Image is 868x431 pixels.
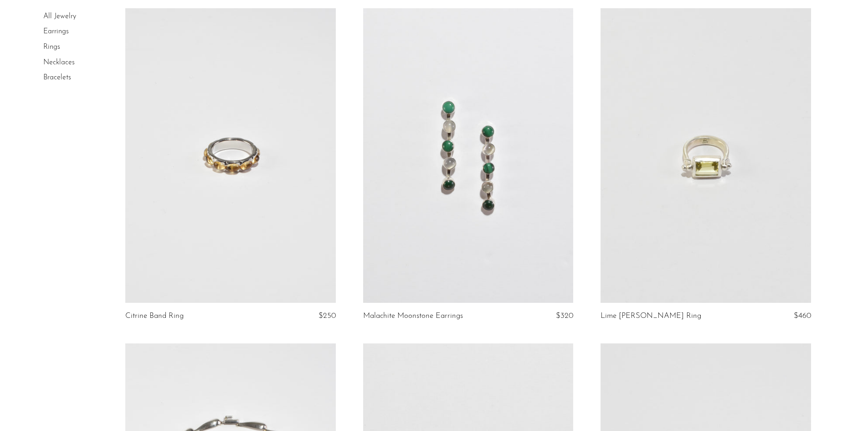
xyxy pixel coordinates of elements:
a: All Jewelry [43,13,76,20]
a: Rings [43,43,60,51]
a: Earrings [43,28,69,36]
span: $460 [794,312,811,320]
a: Necklaces [43,59,75,66]
span: $250 [318,312,336,320]
span: $320 [556,312,573,320]
a: Citrine Band Ring [125,312,184,320]
a: Bracelets [43,74,71,81]
a: Lime [PERSON_NAME] Ring [601,312,701,320]
a: Malachite Moonstone Earrings [363,312,463,320]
